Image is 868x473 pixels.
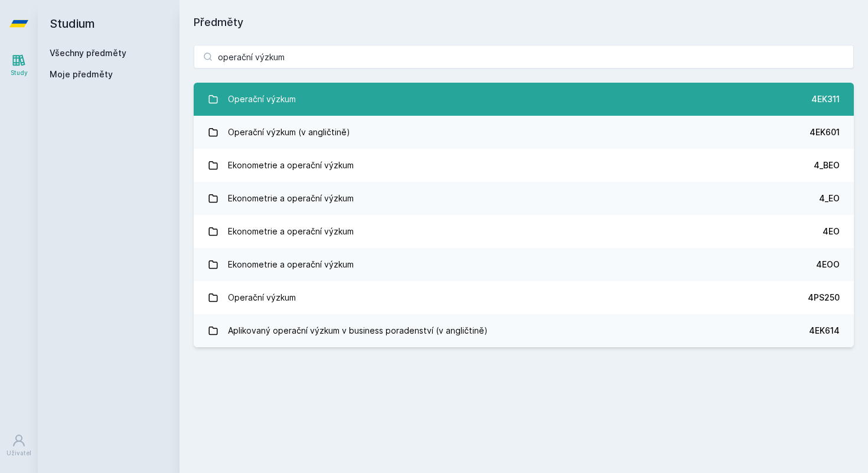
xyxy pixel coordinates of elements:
[228,120,350,144] div: Operační výzkum (v angličtině)
[194,281,854,314] a: Operační výzkum 4PS250
[194,45,854,68] input: Název nebo ident předmětu…
[816,259,840,270] div: 4EOO
[228,286,296,309] div: Operační výzkum
[809,325,840,337] div: 4EK614
[808,292,840,304] div: 4PS250
[194,14,854,31] h1: Předměty
[194,116,854,149] a: Operační výzkum (v angličtině) 4EK601
[194,314,854,347] a: Aplikovaný operační výzkum v business poradenství (v angličtině) 4EK614
[823,226,840,237] div: 4EO
[194,248,854,281] a: Ekonometrie a operační výzkum 4EOO
[194,83,854,116] a: Operační výzkum 4EK311
[228,220,354,243] div: Ekonometrie a operační výzkum
[228,253,354,276] div: Ekonometrie a operační výzkum
[11,68,28,77] div: Study
[814,159,840,171] div: 4_BEO
[228,187,354,210] div: Ekonometrie a operační výzkum
[228,154,354,177] div: Ekonometrie a operační výzkum
[811,93,840,105] div: 4EK311
[228,87,296,111] div: Operační výzkum
[6,449,31,458] div: Uživatel
[819,193,840,204] div: 4_EO
[228,319,488,342] div: Aplikovaný operační výzkum v business poradenství (v angličtině)
[810,126,840,138] div: 4EK601
[50,48,126,58] a: Všechny předměty
[194,215,854,248] a: Ekonometrie a operační výzkum 4EO
[194,182,854,215] a: Ekonometrie a operační výzkum 4_EO
[50,68,113,80] span: Moje předměty
[2,47,35,83] a: Study
[194,149,854,182] a: Ekonometrie a operační výzkum 4_BEO
[2,428,35,464] a: Uživatel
